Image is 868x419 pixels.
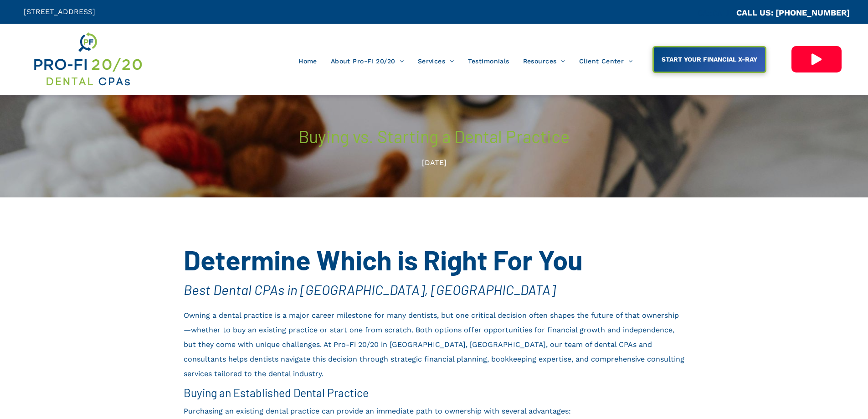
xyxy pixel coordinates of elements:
[698,9,736,17] span: CA::CALLC
[184,281,555,298] span: Best Dental CPAs in [GEOGRAPHIC_DATA], [GEOGRAPHIC_DATA]
[24,7,95,16] span: [STREET_ADDRESS]
[184,386,369,399] span: Buying an Established Dental Practice
[736,8,850,17] a: CALL US: [PHONE_NUMBER]
[411,52,461,70] a: Services
[265,125,604,148] h3: Buying vs. Starting a Dental Practice
[184,243,583,276] span: Determine Which is Right For You
[324,52,411,70] a: About Pro-Fi 20/20
[572,52,640,70] a: Client Center
[516,52,572,70] a: Resources
[461,52,516,70] a: Testimonials
[184,311,684,378] span: Owning a dental practice is a major career milestone for many dentists, but one critical decision...
[292,52,324,70] a: Home
[652,46,766,73] a: START YOUR FINANCIAL X-RAY
[32,31,143,88] img: Get Dental CPA Consulting, Bookkeeping, & Bank Loans
[184,407,571,415] span: Purchasing an existing dental practice can provide an immediate path to ownership with several ad...
[658,51,760,67] span: START YOUR FINANCIAL X-RAY
[265,155,604,171] div: [DATE]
